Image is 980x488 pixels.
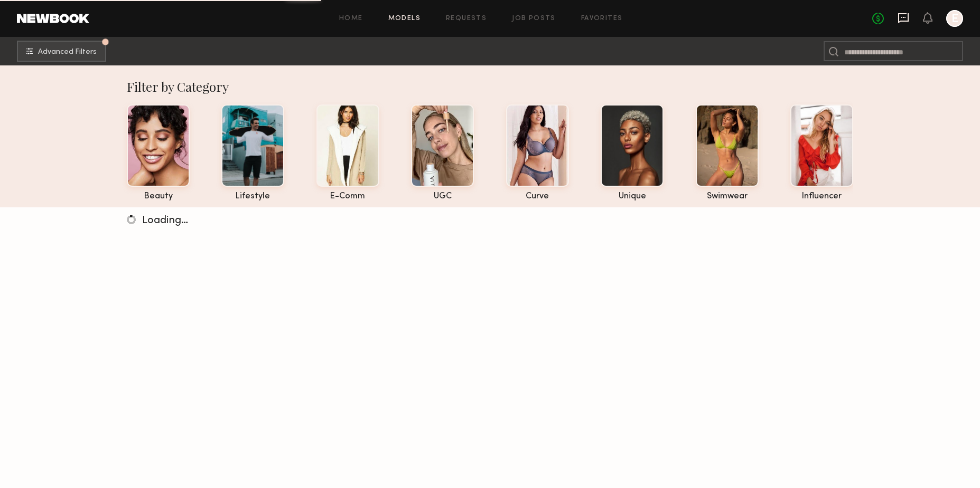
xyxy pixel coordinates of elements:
[411,192,474,201] div: UGC
[946,10,963,27] a: E
[601,192,664,201] div: unique
[38,49,97,56] span: Advanced Filters
[512,15,556,22] a: Job Posts
[696,192,759,201] div: swimwear
[506,192,569,201] div: curve
[17,41,106,62] button: Advanced Filters
[339,15,363,22] a: Home
[316,192,379,201] div: e-comm
[790,192,853,201] div: influencer
[446,15,487,22] a: Requests
[221,192,284,201] div: lifestyle
[127,78,853,95] div: Filter by Category
[388,15,421,22] a: Models
[142,216,188,226] span: Loading…
[127,192,190,201] div: beauty
[581,15,623,22] a: Favorites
